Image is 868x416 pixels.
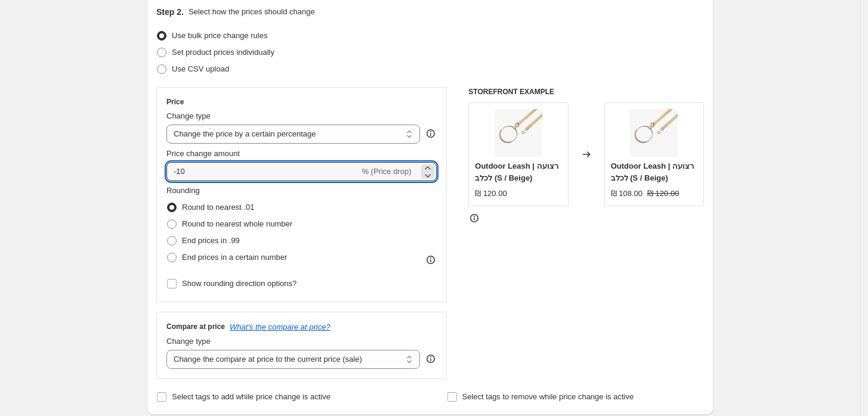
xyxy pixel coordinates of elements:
img: leash2copy_80x.jpg [630,109,678,157]
span: Show rounding direction options? [182,279,296,288]
span: End prices in .99 [182,236,240,245]
strike: ₪ 120.00 [647,188,679,200]
p: Select how the prices should change [189,6,315,18]
span: Select tags to remove while price change is active [462,392,634,401]
span: Select tags to add while price change is active [172,392,330,401]
h3: Price [166,97,184,107]
span: Rounding [166,186,200,195]
div: ₪ 120.00 [475,188,506,200]
span: Price change amount [166,149,240,158]
span: % (Price drop) [362,167,411,176]
button: What's the compare at price? [230,322,330,331]
div: ₪ 108.00 [611,188,642,200]
span: Round to nearest .01 [182,203,254,212]
span: Use CSV upload [172,64,229,73]
span: Change type [166,111,211,120]
span: Outdoor Leash | רצועה לכלב (S / Beige) [475,162,558,182]
h3: Compare at price [166,322,225,331]
h2: Step 2. [156,6,184,18]
span: Use bulk price change rules [172,31,267,40]
input: -15 [166,162,359,181]
span: Set product prices individually [172,48,274,57]
div: help [425,353,437,365]
span: Round to nearest whole number [182,219,292,228]
span: Outdoor Leash | רצועה לכלב (S / Beige) [611,162,694,182]
h6: STOREFRONT EXAMPLE [468,87,704,97]
span: Change type [166,337,211,346]
span: End prices in a certain number [182,253,287,262]
div: help [425,128,437,139]
img: leash2copy_80x.jpg [495,109,542,157]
